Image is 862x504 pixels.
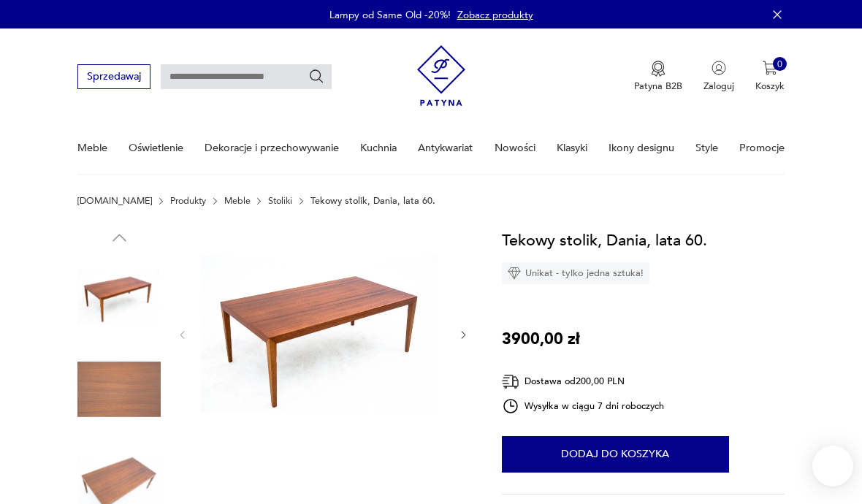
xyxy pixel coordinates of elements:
[201,228,445,439] img: Zdjęcie produktu Tekowy stolik, Dania, lata 60.
[360,123,397,173] a: Kuchnia
[77,73,150,82] a: Sprzedawaj
[268,196,292,206] a: Stoliki
[457,8,533,22] a: Zobacz produkty
[329,8,451,22] p: Lampy od Same Old -20%!
[703,80,734,93] p: Zaloguj
[502,436,729,473] button: Dodaj do koszyka
[755,80,785,93] p: Koszyk
[763,61,777,75] img: Ikona koszyka
[557,123,587,173] a: Klasyki
[773,57,787,72] div: 0
[418,123,473,173] a: Antykwariat
[495,123,535,173] a: Nowości
[308,69,324,85] button: Szukaj
[77,255,161,338] img: Zdjęcie produktu Tekowy stolik, Dania, lata 60.
[77,64,150,88] button: Sprzedawaj
[77,196,152,206] a: [DOMAIN_NAME]
[634,80,682,93] p: Patyna B2B
[310,196,435,206] p: Tekowy stolik, Dania, lata 60.
[739,123,785,173] a: Promocje
[812,446,853,486] iframe: Smartsupp widget button
[502,397,664,415] div: Wysyłka w ciągu 7 dni roboczych
[77,123,107,173] a: Meble
[651,61,665,77] img: Ikona medalu
[224,196,251,206] a: Meble
[508,267,521,280] img: Ikona diamentu
[712,61,726,75] img: Ikonka użytkownika
[755,61,785,93] button: 0Koszyk
[417,40,466,111] img: Patyna - sklep z meblami i dekoracjami vintage
[502,373,519,391] img: Ikona dostawy
[703,61,734,93] button: Zaloguj
[129,123,183,173] a: Oświetlenie
[170,196,206,206] a: Produkty
[609,123,674,173] a: Ikony designu
[502,373,664,391] div: Dostawa od 200,00 PLN
[77,348,161,431] img: Zdjęcie produktu Tekowy stolik, Dania, lata 60.
[502,327,580,351] p: 3900,00 zł
[634,61,682,93] button: Patyna B2B
[502,228,707,253] h1: Tekowy stolik, Dania, lata 60.
[502,262,649,284] div: Unikat - tylko jedna sztuka!
[634,61,682,93] a: Ikona medaluPatyna B2B
[695,123,718,173] a: Style
[205,123,339,173] a: Dekoracje i przechowywanie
